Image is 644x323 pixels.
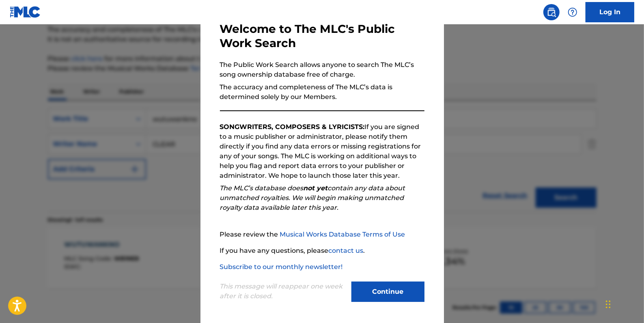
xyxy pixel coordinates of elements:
em: The MLC’s database does contain any data about unmatched royalties. We will begin making unmatche... [220,184,405,211]
img: MLC Logo [10,6,41,18]
p: The accuracy and completeness of The MLC’s data is determined solely by our Members. [220,82,424,102]
a: Public Search [543,4,560,20]
p: This message will reappear one week after it is closed. [220,282,347,301]
iframe: Chat Widget [603,284,644,323]
div: Help [564,4,581,20]
button: Continue [351,282,424,302]
a: Subscribe to our monthly newsletter! [220,263,343,271]
strong: not yet [304,184,328,192]
h3: Welcome to The MLC's Public Work Search [220,22,424,50]
p: The Public Work Search allows anyone to search The MLC’s song ownership database free of charge. [220,60,424,80]
a: contact us [329,247,364,254]
img: search [547,7,556,17]
p: If you have any questions, please . [220,246,424,256]
p: If you are signed to a music publisher or administrator, please notify them directly if you find ... [220,122,424,181]
img: help [568,7,577,17]
a: Log In [586,2,634,22]
a: Musical Works Database Terms of Use [280,230,405,238]
strong: SONGWRITERS, COMPOSERS & LYRICISTS: [220,123,365,131]
p: Please review the [220,230,424,239]
div: Drag [606,292,611,317]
